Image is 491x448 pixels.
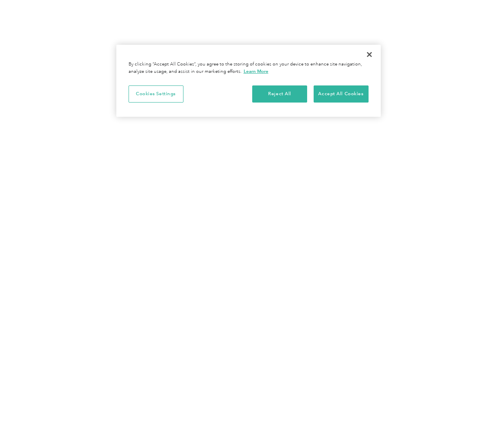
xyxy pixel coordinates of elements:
div: Cookie banner [116,45,381,117]
div: By clicking “Accept All Cookies”, you agree to the storing of cookies on your device to enhance s... [129,61,369,75]
button: Accept All Cookies [314,85,369,103]
button: Close [360,46,378,63]
a: More information about your privacy, opens in a new tab [244,68,268,74]
div: Privacy [116,45,381,117]
button: Reject All [252,85,307,103]
button: Cookies Settings [129,85,183,103]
